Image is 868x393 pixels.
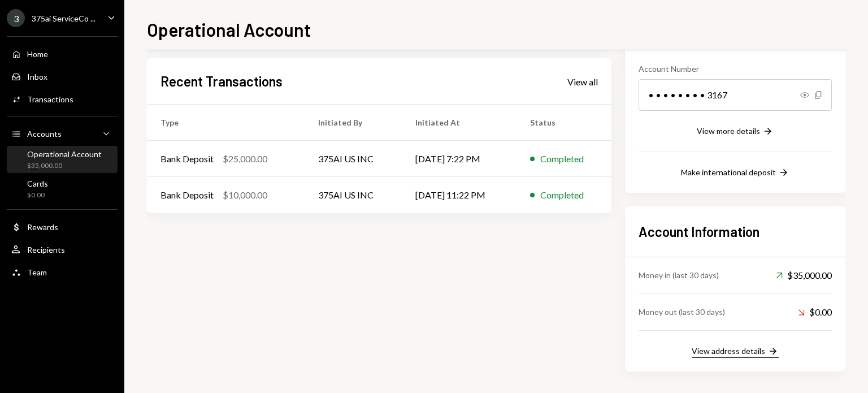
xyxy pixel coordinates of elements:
[7,123,118,144] a: Accounts
[639,79,832,111] div: • • • • • • • • 3167
[147,105,305,141] th: Type
[7,217,118,237] a: Rewards
[27,94,73,104] div: Transactions
[567,76,598,88] div: View all
[223,152,267,166] div: $25,000.00
[305,141,402,177] td: 375AI US INC
[27,267,47,277] div: Team
[776,269,832,282] div: $35,000.00
[27,161,102,171] div: $35,000.00
[147,18,311,41] h1: Operational Account
[402,105,517,141] th: Initiated At
[160,152,214,166] div: Bank Deposit
[692,346,779,358] button: View address details
[692,346,765,356] div: View address details
[305,177,402,213] td: 375AI US INC
[639,306,725,318] div: Money out (last 30 days)
[7,175,118,202] a: Cards$0.00
[27,245,65,254] div: Recipients
[7,44,118,64] a: Home
[160,72,283,90] h2: Recent Transactions
[305,105,402,141] th: Initiated By
[7,9,25,27] div: 3
[27,222,58,232] div: Rewards
[402,141,517,177] td: [DATE] 7:22 PM
[639,222,832,241] h2: Account Information
[7,66,118,87] a: Inbox
[7,89,118,109] a: Transactions
[697,126,774,138] button: View more details
[540,152,584,166] div: Completed
[567,75,598,88] a: View all
[160,188,214,202] div: Bank Deposit
[7,146,118,173] a: Operational Account$35,000.00
[27,179,48,188] div: Cards
[639,63,832,75] div: Account Number
[402,177,517,213] td: [DATE] 11:22 PM
[7,262,118,282] a: Team
[27,49,48,59] div: Home
[32,14,96,23] div: 375ai ServiceCo ...
[681,167,776,177] div: Make international deposit
[639,269,719,281] div: Money in (last 30 days)
[27,72,47,81] div: Inbox
[517,105,611,141] th: Status
[7,239,118,260] a: Recipients
[681,167,789,179] button: Make international deposit
[27,191,48,200] div: $0.00
[540,188,584,202] div: Completed
[27,149,102,159] div: Operational Account
[223,188,267,202] div: $10,000.00
[798,305,832,319] div: $0.00
[697,126,760,136] div: View more details
[27,129,62,139] div: Accounts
